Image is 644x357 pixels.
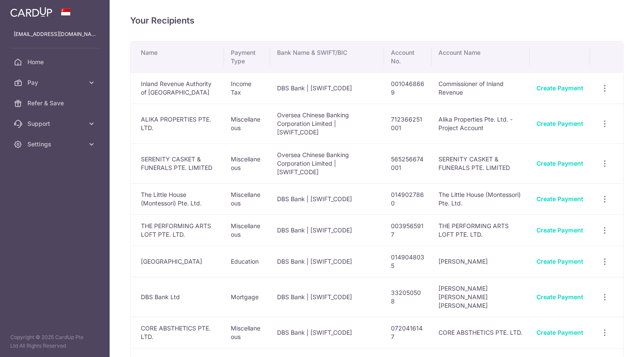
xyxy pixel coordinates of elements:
td: Miscellaneous [224,317,270,348]
span: Refer & Save [27,99,84,107]
td: Inland Revenue Authority of [GEOGRAPHIC_DATA] [131,72,224,104]
td: Miscellaneous [224,143,270,183]
td: [PERSON_NAME] [432,246,530,277]
a: Create Payment [537,226,583,234]
a: Create Payment [537,195,583,202]
a: Create Payment [537,329,583,336]
th: Name [131,42,224,72]
span: Support [27,119,84,128]
td: 565256674001 [384,143,432,183]
td: 0149027860 [384,183,432,214]
td: Alika Properties Pte. Ltd. - Project Account [432,104,530,143]
a: Create Payment [537,258,583,265]
img: CardUp [10,7,52,17]
td: 0720416147 [384,317,432,348]
span: Pay [27,78,84,87]
td: Education [224,246,270,277]
td: SERENITY CASKET & FUNERALS PTE. LIMITED [432,143,530,183]
span: Settings [27,140,84,149]
td: DBS Bank | [SWIFT_CODE] [270,277,384,317]
td: Commissioner of Inland Revenue [432,72,530,104]
td: DBS Bank Ltd [131,277,224,317]
td: Mortgage [224,277,270,317]
td: Oversea Chinese Banking Corporation Limited | [SWIFT_CODE] [270,143,384,183]
td: DBS Bank | [SWIFT_CODE] [270,214,384,246]
td: Miscellaneous [224,183,270,214]
td: THE PERFORMING ARTS LOFT PTE. LTD. [131,214,224,246]
td: DBS Bank | [SWIFT_CODE] [270,246,384,277]
a: Create Payment [537,160,583,167]
p: [EMAIL_ADDRESS][DOMAIN_NAME] [14,30,96,39]
td: Miscellaneous [224,104,270,143]
iframe: Opens a widget where you can find more information [589,331,635,353]
td: SERENITY CASKET & FUNERALS PTE. LIMITED [131,143,224,183]
td: [GEOGRAPHIC_DATA] [131,246,224,277]
td: CORE ABSTHETICS PTE. LTD. [131,317,224,348]
td: 332050508 [384,277,432,317]
td: Income Tax [224,72,270,104]
td: DBS Bank | [SWIFT_CODE] [270,72,384,104]
td: The Little House (Montessori) Pte. Ltd. [432,183,530,214]
td: DBS Bank | [SWIFT_CODE] [270,183,384,214]
a: Create Payment [537,120,583,127]
td: DBS Bank | [SWIFT_CODE] [270,317,384,348]
td: 712366251001 [384,104,432,143]
td: [PERSON_NAME] [PERSON_NAME] [PERSON_NAME] [432,277,530,317]
td: Miscellaneous [224,214,270,246]
th: Account Name [432,42,530,72]
th: Account No. [384,42,432,72]
td: 0010468669 [384,72,432,104]
h4: Your Recipients [130,14,623,27]
td: CORE ABSTHETICS PTE. LTD. [432,317,530,348]
td: ALIKA PROPERTIES PTE. LTD. [131,104,224,143]
a: Create Payment [537,84,583,92]
th: Payment Type [224,42,270,72]
td: THE PERFORMING ARTS LOFT PTE. LTD. [432,214,530,246]
td: 0039565917 [384,214,432,246]
td: Oversea Chinese Banking Corporation Limited | [SWIFT_CODE] [270,104,384,143]
td: The Little House (Montessori) Pte. Ltd. [131,183,224,214]
span: Home [27,58,84,66]
td: 0149048035 [384,246,432,277]
th: Bank Name & SWIFT/BIC [270,42,384,72]
a: Create Payment [537,293,583,300]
